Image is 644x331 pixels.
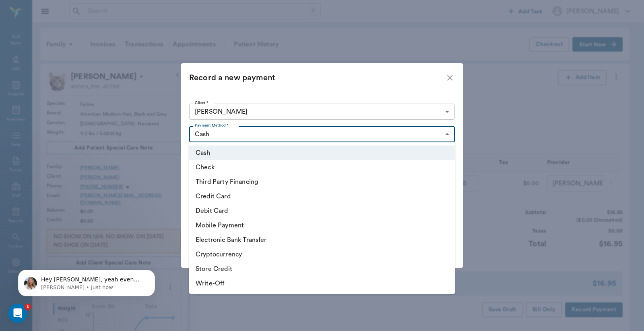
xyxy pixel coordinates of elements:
[189,276,455,291] li: Write-Off
[189,160,455,175] li: Check
[25,304,31,310] span: 1
[35,31,139,38] p: Message from Alana, sent Just now
[6,253,167,309] iframe: Intercom notifications message
[189,247,455,262] li: Cryptocurrency
[189,175,455,189] li: Third Party Financing
[189,189,455,204] li: Credit Card
[189,262,455,276] li: Store Credit
[189,204,455,218] li: Debit Card
[8,304,27,323] iframe: Intercom live chat
[189,218,455,233] li: Mobile Payment
[35,23,137,70] span: Hey [PERSON_NAME], yeah even with Dicom there is still engineering work to do. Before speaking wi...
[189,146,455,160] li: Cash
[189,233,455,247] li: Electronic Bank Transfer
